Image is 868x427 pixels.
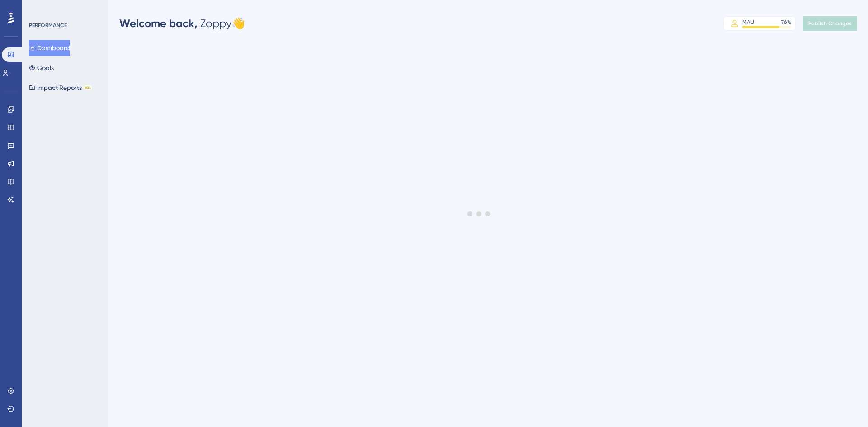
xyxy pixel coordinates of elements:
[29,60,54,76] button: Goals
[29,22,67,29] div: PERFORMANCE
[29,40,70,56] button: Dashboard
[29,80,92,96] button: Impact ReportsBETA
[119,17,198,30] span: Welcome back,
[808,20,852,27] span: Publish Changes
[742,19,754,26] div: MAU
[119,16,245,31] div: Zoppy 👋
[84,85,92,90] div: BETA
[803,16,857,31] button: Publish Changes
[781,19,791,26] div: 76 %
